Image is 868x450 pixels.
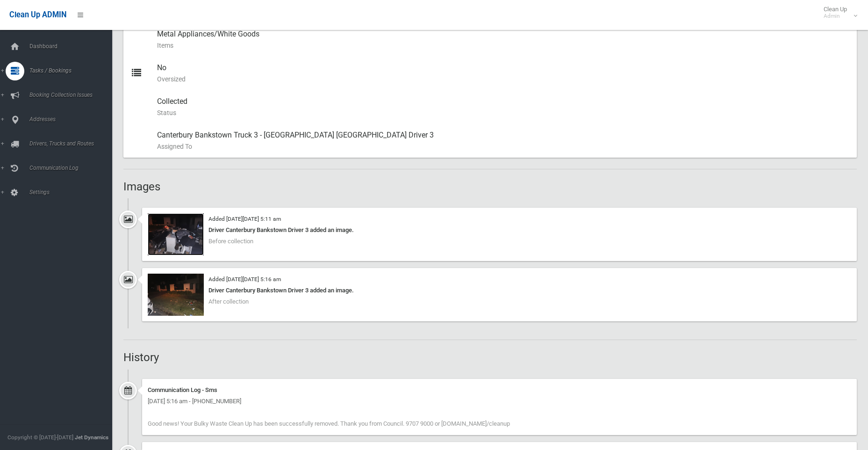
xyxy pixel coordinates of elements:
[27,189,119,196] span: Settings
[75,434,108,441] strong: Jet Dynamics
[824,13,847,20] small: Admin
[7,434,73,441] span: Copyright © [DATE]-[DATE]
[123,181,857,193] h2: Images
[27,43,119,50] span: Dashboard
[157,73,849,85] small: Oversized
[148,274,204,316] img: 2025-06-2305.16.234975080657574852539.jpg
[148,213,204,255] img: 2025-06-2305.11.318363544629424846589.jpg
[208,216,281,222] small: Added [DATE][DATE] 5:11 am
[27,92,119,98] span: Booking Collection Issues
[157,124,849,158] div: Canterbury Bankstown Truck 3 - [GEOGRAPHIC_DATA] [GEOGRAPHIC_DATA] Driver 3
[157,90,849,124] div: Collected
[157,57,849,90] div: No
[27,67,119,74] span: Tasks / Bookings
[208,276,281,283] small: Added [DATE][DATE] 5:16 am
[208,298,249,305] span: After collection
[9,10,66,19] span: Clean Up ADMIN
[27,165,119,171] span: Communication Log
[819,6,856,20] span: Clean Up
[208,238,253,245] span: Before collection
[157,141,849,152] small: Assigned To
[148,396,851,407] div: [DATE] 5:16 am - [PHONE_NUMBER]
[157,40,849,51] small: Items
[157,107,849,118] small: Status
[148,225,851,236] div: Driver Canterbury Bankstown Driver 3 added an image.
[27,140,119,147] span: Drivers, Trucks and Routes
[27,116,119,123] span: Addresses
[148,385,851,396] div: Communication Log - Sms
[123,351,857,363] h2: History
[148,420,510,427] span: Good news! Your Bulky Waste Clean Up has been successfully removed. Thank you from Council. 9707 ...
[148,285,851,296] div: Driver Canterbury Bankstown Driver 3 added an image.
